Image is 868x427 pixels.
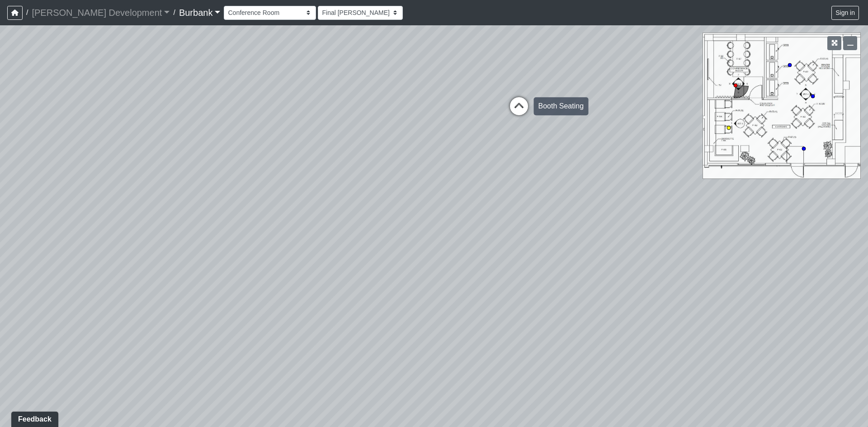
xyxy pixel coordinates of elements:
[23,4,32,22] span: /
[170,4,179,22] span: /
[7,409,60,427] iframe: Ybug feedback widget
[179,4,221,22] a: Burbank
[32,4,170,22] a: [PERSON_NAME] Development
[534,97,589,115] div: Booth Seating
[831,6,859,20] button: Sign in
